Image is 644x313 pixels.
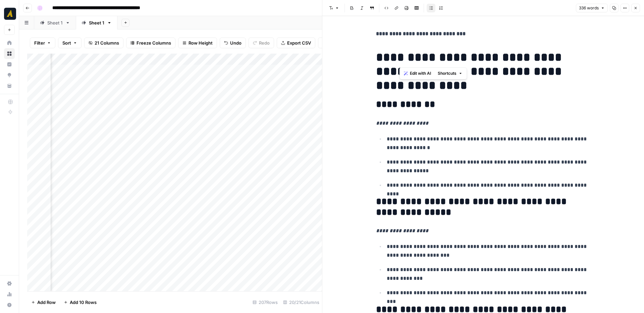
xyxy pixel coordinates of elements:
button: Help + Support [4,300,15,310]
span: Filter [34,40,45,46]
span: Add Row [37,299,56,306]
img: Marketers in Demand Logo [4,8,16,20]
button: Add Row [27,297,60,308]
span: Undo [230,40,241,46]
a: Opportunities [4,70,15,80]
button: Add 10 Rows [60,297,101,308]
span: 336 words [579,5,599,11]
button: Shortcuts [435,69,465,78]
button: Filter [30,38,55,48]
span: Add 10 Rows [70,299,97,306]
button: Workspace: Marketers in Demand [4,5,15,22]
button: 336 words [576,4,608,12]
a: Sheet 1 [76,16,117,29]
a: Your Data [4,80,15,91]
button: 21 Columns [84,38,123,48]
a: Settings [4,278,15,289]
button: Undo [220,38,246,48]
a: Browse [4,48,15,59]
span: Export CSV [287,40,311,46]
div: 207 Rows [250,297,280,308]
div: 20/21 Columns [280,297,322,308]
span: Sort [62,40,71,46]
a: Home [4,38,15,48]
span: Freeze Columns [137,40,171,46]
span: Redo [259,40,270,46]
div: Sheet 1 [47,19,63,26]
span: Edit with AI [410,70,431,76]
button: Edit with AI [401,69,434,78]
button: Row Height [178,38,217,48]
a: Insights [4,59,15,70]
span: 21 Columns [95,40,119,46]
button: Sort [58,38,82,48]
a: Sheet 1 [34,16,76,29]
a: Usage [4,289,15,300]
button: Freeze Columns [126,38,175,48]
button: Export CSV [277,38,315,48]
span: Row Height [189,40,213,46]
span: Shortcuts [438,70,457,76]
div: Sheet 1 [89,19,104,26]
button: Redo [249,38,274,48]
